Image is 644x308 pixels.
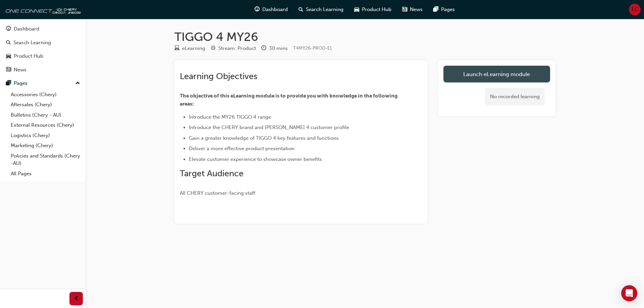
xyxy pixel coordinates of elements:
[8,89,83,100] a: Accessories (Chery)
[262,6,288,13] span: Dashboard
[443,66,550,82] a: Launch eLearning module
[8,130,83,141] a: Logistics (Chery)
[8,151,83,169] a: Policies and Standards (Chery -AU)
[299,5,303,14] span: search-icon
[433,5,438,14] span: pages-icon
[629,4,641,15] button: EC
[8,100,83,110] a: Aftersales (Chery)
[75,79,80,88] span: up-icon
[174,46,179,52] span: learningResourceType_ELEARNING-icon
[8,110,83,120] a: Bulletins (Chery - AU)
[8,169,83,179] a: All Pages
[362,6,391,13] span: Product Hub
[261,46,266,52] span: clock-icon
[3,77,83,89] button: Pages
[269,45,288,52] div: 30 mins
[410,6,423,13] span: News
[349,3,397,16] a: car-iconProduct Hub
[14,52,43,60] div: Product Hub
[14,79,28,87] div: Pages
[218,45,256,52] div: Stream: Product
[6,53,11,59] span: car-icon
[8,140,83,151] a: Marketing (Chery)
[3,50,83,62] a: Product Hub
[3,21,83,77] button: DashboardSearch LearningProduct HubNews
[14,66,26,74] div: News
[6,80,11,86] span: pages-icon
[14,25,39,33] div: Dashboard
[3,23,83,35] a: Dashboard
[211,44,256,53] div: Stream
[428,3,460,16] a: pages-iconPages
[3,64,83,76] a: News
[621,285,637,301] div: Open Intercom Messenger
[189,145,294,151] span: Deliver a more effective product presentation
[485,88,545,106] div: No recorded learning
[6,40,11,46] span: search-icon
[189,114,271,120] span: Introduce the MY26 TIGGO 4 range
[3,3,80,16] img: oneconnect
[397,3,428,16] a: news-iconNews
[441,6,455,13] span: Pages
[249,3,293,16] a: guage-iconDashboard
[8,120,83,130] a: External Resources (Chery)
[632,6,638,13] span: EC
[255,5,260,14] span: guage-icon
[306,6,343,13] span: Search Learning
[6,67,11,73] span: news-icon
[261,44,288,53] div: Duration
[180,71,257,81] span: Learning Objectives
[211,46,216,52] span: target-icon
[182,45,205,52] div: eLearning
[189,156,322,162] span: Elevate customer experience to showcase owner benefits
[74,295,79,303] span: prev-icon
[189,124,349,130] span: Introduce the CHERY brand and [PERSON_NAME] 4 customer profile
[293,3,349,16] a: search-iconSearch Learning
[180,168,244,179] span: Target Audience
[13,39,51,47] div: Search Learning
[180,93,398,107] span: The objective of this eLearning module is to provide you with knowledge in the following areas:
[174,44,205,53] div: Type
[402,5,407,14] span: news-icon
[3,37,83,49] a: Search Learning
[189,135,339,141] span: Gain a greater knowledge of TIGGO 4 key features and functions
[174,29,555,44] h1: TIGGO 4 MY26
[180,190,255,196] span: All CHERY customer-facing staff
[6,26,11,32] span: guage-icon
[293,45,332,51] span: Learning resource code
[354,5,359,14] span: car-icon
